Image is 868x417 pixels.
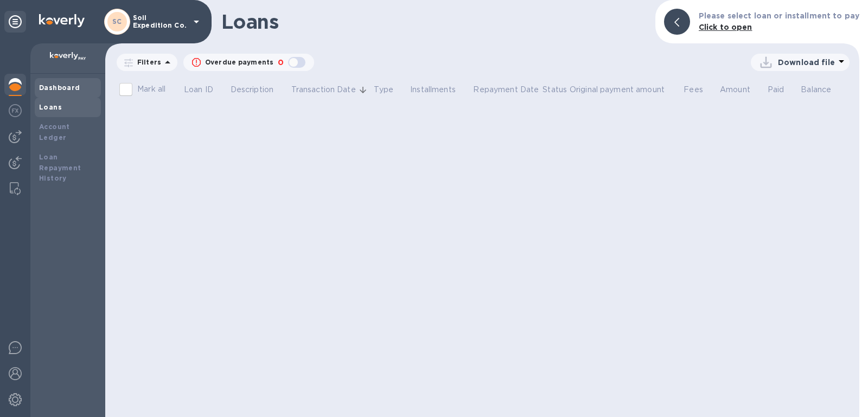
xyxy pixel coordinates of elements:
p: Filters [133,57,161,67]
p: Original payment amount [570,84,665,95]
div: Unpin categories [4,11,26,33]
span: Type [374,84,407,95]
p: Transaction Date [291,84,356,95]
img: Logo [39,14,85,27]
p: Mark all [137,84,165,95]
button: Overdue payments0 [183,54,314,71]
img: Foreign exchange [9,104,22,117]
p: Description [231,84,273,95]
p: Fees [684,84,703,95]
p: Repayment Date [473,84,539,95]
span: Transaction Date [291,84,370,95]
b: Please select loan or installment to pay [699,11,859,20]
span: Original payment amount [570,84,679,95]
b: Loans [39,103,62,111]
p: Overdue payments [205,57,273,67]
span: Description [231,84,288,95]
span: Balance [801,84,845,95]
h1: Loans [221,10,647,33]
p: Status [542,84,567,95]
b: Click to open [699,23,752,31]
span: Paid [768,84,799,95]
b: Loan Repayment History [39,153,81,183]
span: Installments [410,84,470,95]
p: Amount [720,84,750,95]
b: SC [112,17,122,25]
p: Soil Expedition Co. [133,14,187,29]
span: Amount [720,84,764,95]
p: Download file [778,57,835,68]
p: Type [374,84,393,95]
span: Fees [684,84,717,95]
p: Loan ID [184,84,213,95]
p: Paid [768,84,784,95]
b: Account Ledger [39,123,70,142]
p: Balance [801,84,831,95]
b: Dashboard [39,84,80,92]
p: 0 [278,57,284,68]
p: Installments [410,84,456,95]
span: Loan ID [184,84,227,95]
